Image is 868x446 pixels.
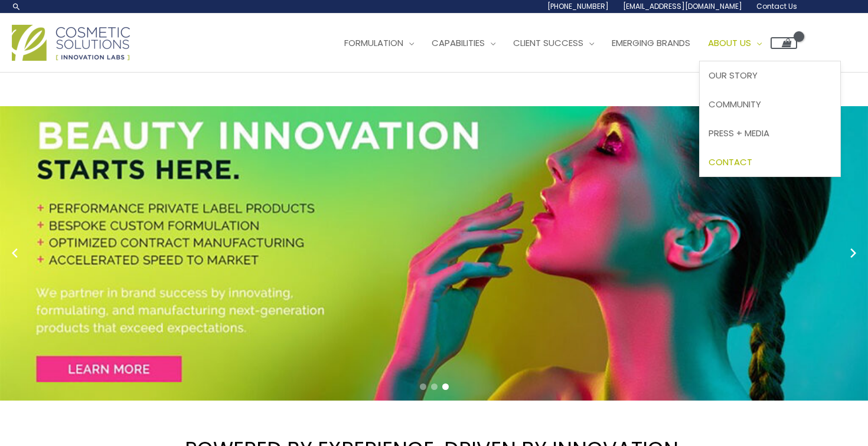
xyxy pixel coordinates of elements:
a: Capabilities [423,25,504,61]
span: Contact Us [756,1,797,11]
a: About Us [699,25,771,61]
span: Go to slide 1 [420,383,426,390]
span: [EMAIL_ADDRESS][DOMAIN_NAME] [623,1,742,11]
a: Press + Media [700,119,840,147]
a: Community [700,90,840,119]
a: Our Story [700,61,840,90]
a: Formulation [335,25,423,61]
span: Capabilities [432,37,485,49]
span: [PHONE_NUMBER] [547,1,609,11]
span: Formulation [344,37,403,49]
a: Contact [700,147,840,176]
a: Client Success [504,25,603,61]
span: Emerging Brands [612,37,690,49]
a: Search icon link [12,2,21,11]
span: Our Story [709,69,758,81]
span: Go to slide 3 [442,383,449,390]
img: Cosmetic Solutions Logo [12,25,130,61]
button: Next slide [844,244,862,262]
span: Community [709,98,761,110]
span: Go to slide 2 [431,383,438,390]
a: View Shopping Cart, empty [771,37,797,49]
nav: Site Navigation [327,25,797,61]
span: Contact [709,156,752,168]
span: Client Success [513,37,583,49]
a: Emerging Brands [603,25,699,61]
button: Previous slide [6,244,24,262]
span: Press + Media [709,127,769,139]
span: About Us [708,37,751,49]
